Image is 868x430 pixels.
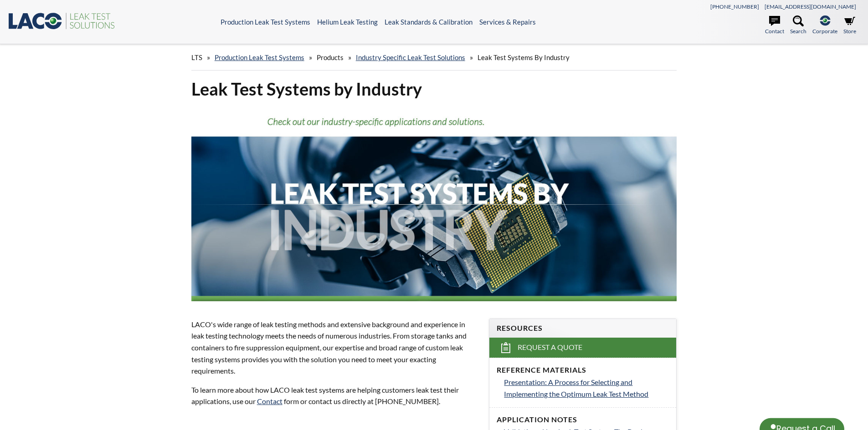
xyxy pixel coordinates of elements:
a: Production Leak Test Systems [215,53,304,61]
a: Search [790,15,806,35]
span: Leak Test Systems by Industry [478,53,570,61]
span: LTS [191,53,202,61]
a: Contact [257,397,282,405]
h1: Leak Test Systems by Industry [191,78,677,100]
span: Presentation: A Process for Selecting and Implementing the Optimum Leak Test Method [504,378,648,398]
a: Store [843,15,856,35]
a: Production Leak Test Systems [221,18,310,26]
span: Request a Quote [518,343,582,352]
p: To learn more about how LACO leak test systems are helping customers leak test their applications... [191,384,478,407]
h4: Resources [497,324,669,333]
a: Request a Quote [489,338,676,358]
a: Contact [765,15,784,35]
a: Helium Leak Testing [317,18,378,26]
a: Services & Repairs [479,18,536,26]
h4: Reference Materials [497,365,669,375]
div: » » » » [191,45,677,71]
a: Industry Specific Leak Test Solutions [356,53,465,61]
a: Presentation: A Process for Selecting and Implementing the Optimum Leak Test Method [504,376,669,400]
img: Leak Test Systems by Industry header [191,107,677,301]
a: [EMAIL_ADDRESS][DOMAIN_NAME] [765,3,856,10]
span: Corporate [812,27,837,35]
span: Products [317,53,344,61]
a: Leak Standards & Calibration [385,18,473,26]
h4: Application Notes [497,415,669,425]
p: LACO's wide range of leak testing methods and extensive background and experience in leak testing... [191,319,478,377]
a: [PHONE_NUMBER] [710,3,759,10]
